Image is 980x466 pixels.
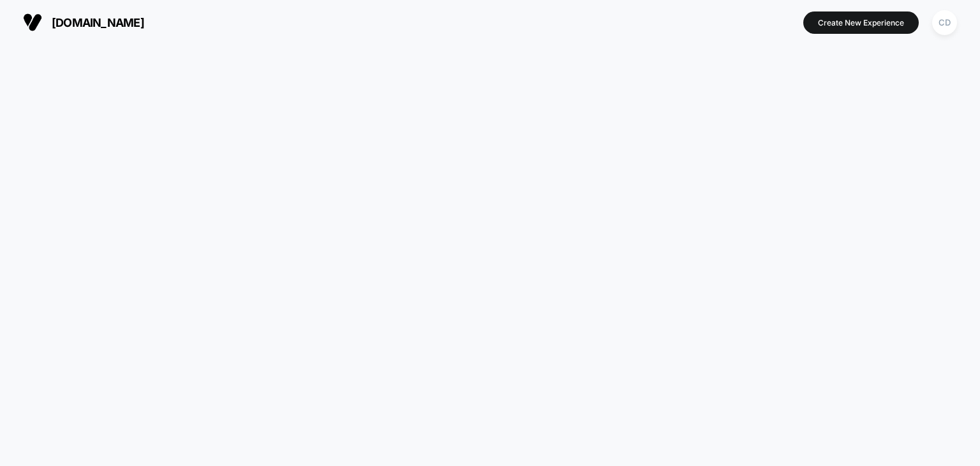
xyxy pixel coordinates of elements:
[52,16,144,29] span: [DOMAIN_NAME]
[19,12,148,33] button: [DOMAIN_NAME]
[803,11,919,34] button: Create New Experience
[23,13,42,32] img: Visually logo
[932,10,957,35] div: CD
[928,10,961,36] button: CD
